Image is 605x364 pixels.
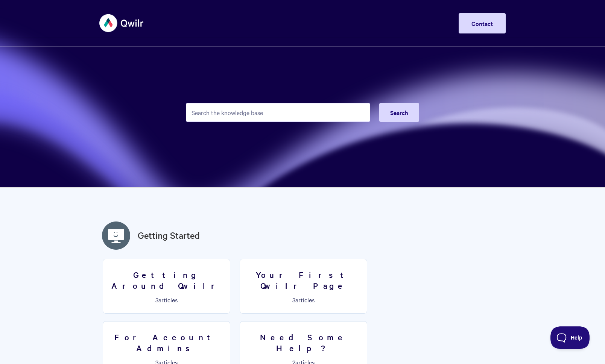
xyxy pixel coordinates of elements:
a: Getting Started [138,229,200,242]
h3: Your First Qwilr Page [245,269,362,291]
iframe: Toggle Customer Support [550,326,590,349]
h3: For Account Admins [108,332,225,353]
input: Search the knowledge base [186,103,370,122]
span: 3 [155,296,158,304]
button: Search [379,103,419,122]
img: Qwilr Help Center [99,9,144,37]
p: articles [245,296,362,303]
span: Search [390,108,408,117]
a: Getting Around Qwilr 3articles [103,259,230,314]
h3: Need Some Help? [245,332,362,353]
a: Contact [459,13,506,33]
a: Your First Qwilr Page 3articles [240,259,367,314]
p: articles [108,296,225,303]
span: 3 [292,296,295,304]
h3: Getting Around Qwilr [108,269,225,291]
